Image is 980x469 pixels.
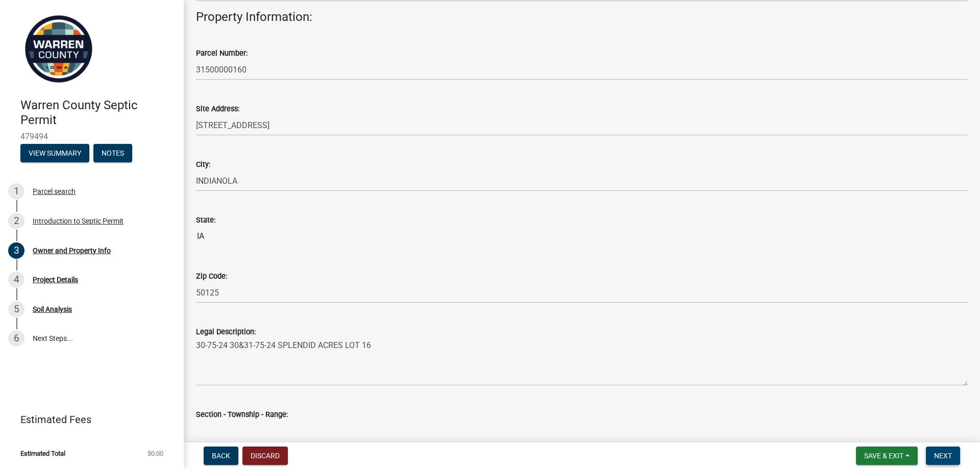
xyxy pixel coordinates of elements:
[856,447,918,465] button: Save & Exit
[33,276,78,283] div: Project Details
[196,161,210,168] label: City:
[8,271,24,288] div: 4
[33,188,76,195] div: Parcel search
[20,98,176,128] h4: Warren County Septic Permit
[864,452,903,460] span: Save & Exit
[196,106,239,113] label: Site Address:
[33,247,111,254] div: Owner and Property Info
[20,132,163,141] span: 479494
[196,273,227,280] label: Zip Code:
[93,150,132,158] wm-modal-confirm: Notes
[196,50,248,57] label: Parcel Number:
[33,217,124,225] div: Introduction to Septic Permit
[8,242,24,259] div: 3
[926,447,960,465] button: Next
[20,11,97,87] img: Warren County, Iowa
[20,150,89,158] wm-modal-confirm: Summary
[196,329,256,336] label: Legal Description:
[33,306,72,313] div: Soil Analysis
[20,144,89,162] button: View Summary
[20,450,65,457] span: Estimated Total
[8,330,24,347] div: 6
[8,301,24,317] div: 5
[8,409,167,430] a: Estimated Fees
[93,144,132,162] button: Notes
[212,452,230,460] span: Back
[204,447,238,465] button: Back
[8,213,24,229] div: 2
[934,452,952,460] span: Next
[196,10,968,24] h4: Property Information:
[242,447,288,465] button: Discard
[196,411,288,418] label: Section - Township - Range:
[196,217,215,224] label: State:
[148,450,163,457] span: $0.00
[8,183,24,200] div: 1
